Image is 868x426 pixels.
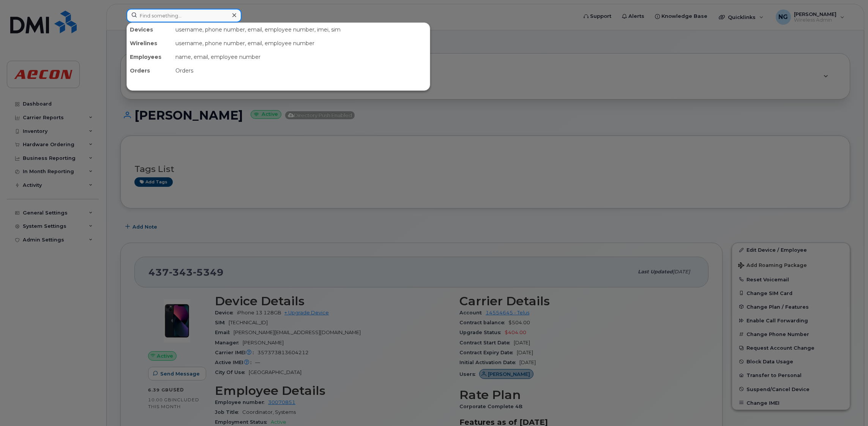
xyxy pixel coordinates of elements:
div: Orders [127,64,172,77]
div: Wirelines [127,36,172,50]
div: username, phone number, email, employee number, imei, sim [172,23,430,36]
div: Devices [127,23,172,36]
div: name, email, employee number [172,50,430,64]
div: Orders [172,64,430,77]
div: username, phone number, email, employee number [172,36,430,50]
div: Employees [127,50,172,64]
